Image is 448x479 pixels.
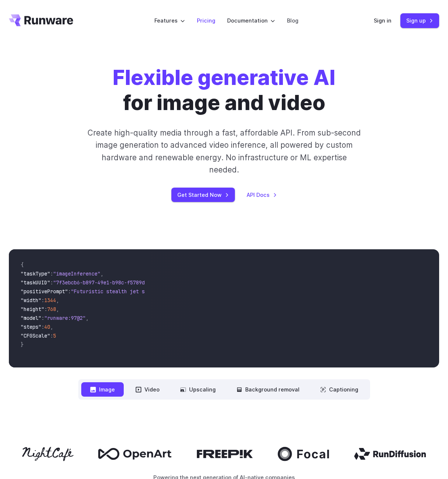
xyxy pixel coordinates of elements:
span: "steps" [21,324,41,330]
span: "positivePrompt" [21,288,68,295]
label: Features [154,16,185,25]
span: } [21,341,24,348]
span: : [41,297,44,304]
span: "height" [21,306,44,312]
a: Pricing [197,16,215,25]
button: Background removal [228,382,308,397]
span: , [56,297,59,304]
span: 40 [44,324,50,330]
span: , [50,324,53,330]
span: : [41,324,44,330]
span: "taskUUID" [21,279,50,286]
h1: for image and video [113,65,335,115]
strong: Flexible generative AI [113,65,335,90]
span: "Futuristic stealth jet streaking through a neon-lit cityscape with glowing purple exhaust" [71,288,340,295]
label: Documentation [227,16,275,25]
span: : [44,306,47,312]
span: "CFGScale" [21,332,50,339]
p: Create high-quality media through a fast, affordable API. From sub-second image generation to adv... [86,127,362,176]
span: : [41,315,44,321]
button: Image [81,382,124,397]
button: Upscaling [171,382,225,397]
button: Captioning [311,382,367,397]
span: , [100,270,103,277]
a: API Docs [247,191,277,199]
span: { [21,261,24,268]
span: "7f3ebcb6-b897-49e1-b98c-f5789d2d40d7" [53,279,165,286]
a: Sign in [374,16,391,25]
span: "imageInference" [53,270,100,277]
span: , [56,306,59,312]
a: Go to / [9,14,73,26]
span: 1344 [44,297,56,304]
button: Video [127,382,168,397]
span: : [50,279,53,286]
a: Sign up [400,13,439,28]
span: : [50,270,53,277]
span: : [50,332,53,339]
span: "taskType" [21,270,50,277]
span: , [86,315,89,321]
a: Get Started Now [171,188,235,202]
span: "runware:97@2" [44,315,86,321]
span: 5 [53,332,56,339]
span: 768 [47,306,56,312]
span: : [68,288,71,295]
span: "model" [21,315,41,321]
span: "width" [21,297,41,304]
a: Blog [287,16,298,25]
